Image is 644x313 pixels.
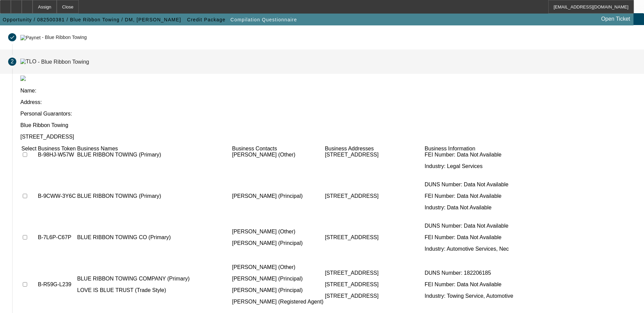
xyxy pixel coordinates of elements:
p: Blue Ribbon Towing [20,122,636,128]
img: TLO [20,59,36,65]
td: B-7L6P-C67P [37,217,76,258]
p: [STREET_ADDRESS] [325,193,423,199]
a: Open Ticket [599,13,633,25]
p: Industry: Legal Services [425,163,529,169]
p: FEI Number: Data Not Available [425,234,529,241]
span: Opportunity / 082500381 / Blue Ribbon Towing / DM, [PERSON_NAME] [3,17,181,22]
img: Paynet [20,35,41,40]
p: [STREET_ADDRESS] [20,134,636,140]
p: Industry: Data Not Available [425,205,529,211]
p: BLUE RIBBON TOWING (Primary) [77,152,231,158]
td: Business Token [37,145,76,152]
p: [STREET_ADDRESS] [325,293,423,299]
img: tlo.png [20,76,26,81]
td: B-9CWW-3Y6C [37,176,76,216]
p: BLUE RIBBON TOWING (Primary) [77,193,231,199]
td: B-R59G-L239 [37,258,76,311]
p: [PERSON_NAME] (Principal) [232,276,323,282]
p: [PERSON_NAME] (Other) [232,264,323,270]
p: DUNS Number: Data Not Available [425,182,529,188]
p: LOVE IS BLUE TRUST (Trade Style) [77,287,231,293]
div: - Blue Ribbon Towing [38,59,89,64]
mat-icon: done [10,35,15,40]
p: [PERSON_NAME] (Principal) [232,193,323,199]
div: - Blue Ribbon Towing [42,35,87,40]
p: [PERSON_NAME] (Principal) [232,240,323,246]
p: Name: [20,88,636,94]
p: Address: [20,99,636,105]
button: Credit Package [185,14,227,26]
p: [STREET_ADDRESS] [325,234,423,241]
p: FEI Number: Data Not Available [425,152,529,158]
p: BLUE RIBBON TOWING CO (Primary) [77,234,231,241]
td: B-98HJ-W57W [37,134,76,175]
button: Compilation Questionnaire [229,14,299,26]
p: [PERSON_NAME] (Other) [232,229,323,235]
td: Select [21,145,37,152]
span: 2 [11,59,14,65]
span: Credit Package [187,17,225,22]
p: [PERSON_NAME] (Registered Agent) [232,299,323,305]
td: Business Names [77,145,231,152]
td: Business Addresses [325,145,424,152]
p: Industry: Automotive Services, Nec [425,246,529,252]
p: FEI Number: Data Not Available [425,281,529,288]
p: [PERSON_NAME] (Principal) [232,287,323,293]
p: BLUE RIBBON TOWING COMPANY (Primary) [77,276,231,282]
p: [STREET_ADDRESS] [325,281,423,288]
p: FEI Number: Data Not Available [425,193,529,199]
span: Compilation Questionnaire [231,17,297,22]
p: DUNS Number: 182206185 [425,270,529,276]
p: [STREET_ADDRESS] [325,152,423,158]
p: Industry: Towing Service, Automotive [425,293,529,299]
p: Personal Guarantors: [20,111,636,117]
td: Business Information [424,145,530,152]
p: DUNS Number: Data Not Available [425,223,529,229]
p: [STREET_ADDRESS] [325,270,423,276]
p: [PERSON_NAME] (Other) [232,152,323,158]
td: Business Contacts [232,145,324,152]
